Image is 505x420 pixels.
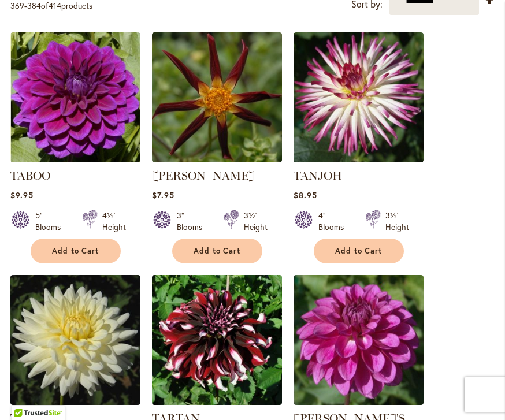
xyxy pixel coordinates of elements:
a: TANJOH [294,169,342,183]
span: Add to Cart [335,246,383,256]
span: Add to Cart [194,246,241,256]
img: TAHOMA MOONSHOT [152,32,282,162]
iframe: Launch Accessibility Center [9,379,41,411]
div: 3" Blooms [177,210,210,233]
span: $8.95 [294,189,317,200]
img: TAPIOCA [10,275,140,405]
button: Add to Cart [314,239,404,263]
a: TAPIOCA [10,396,140,407]
a: TABOO [10,169,50,183]
a: TAHOMA MOONSHOT [152,154,282,165]
div: 3½' Height [385,210,409,233]
a: TABOO [10,154,140,165]
button: Add to Cart [31,239,121,263]
div: 3½' Height [244,210,268,233]
span: $7.95 [152,189,174,200]
img: TANJOH [294,32,424,162]
button: Add to Cart [172,239,262,263]
img: Tartan [152,275,282,405]
img: TABOO [10,32,140,162]
span: $9.95 [10,189,34,200]
a: TED'S CHOICE [294,396,424,407]
div: 4½' Height [102,210,126,233]
a: Tartan [152,396,282,407]
a: TANJOH [294,154,424,165]
img: TED'S CHOICE [294,275,424,405]
span: Add to Cart [52,246,99,256]
a: [PERSON_NAME] [152,169,255,183]
div: 5" Blooms [35,210,68,233]
div: 4" Blooms [318,210,351,233]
